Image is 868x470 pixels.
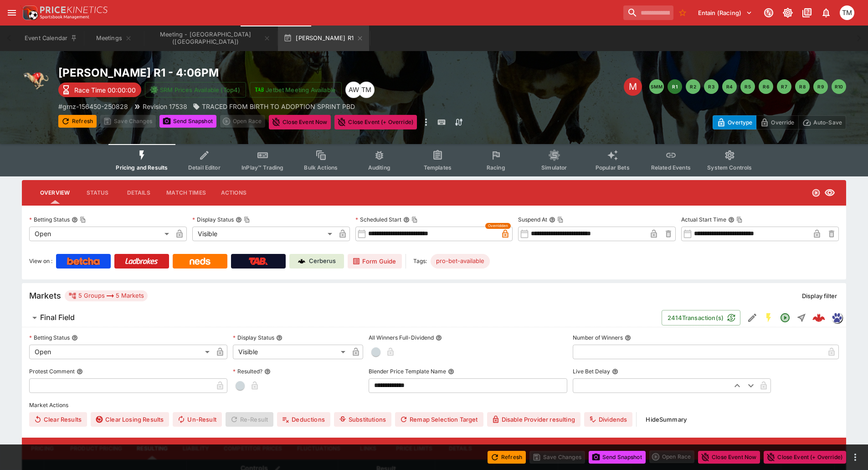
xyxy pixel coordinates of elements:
span: Overridden [488,223,508,229]
span: Un-Result [173,412,221,427]
div: Open [29,345,213,359]
button: Connected to PK [760,5,777,21]
button: Copy To Clipboard [557,217,564,223]
button: 2414Transaction(s) [662,310,740,325]
a: 80e04015-a343-42e3-85b3-720e5f43ed57 [810,309,828,327]
div: TRACED FROM BIRTH TO ADOPTION SPRINT PBD [193,102,355,111]
button: Remap Selection Target [395,412,483,427]
img: logo-cerberus--red.svg [812,311,825,324]
svg: Open [780,312,791,323]
span: pro-bet-available [431,257,490,266]
span: Templates [424,164,452,171]
button: R8 [795,79,810,94]
label: Tags: [413,254,427,269]
button: Copy To Clipboard [244,217,250,223]
button: SGM Enabled [760,310,777,326]
button: Actual Start TimeCopy To Clipboard [728,217,734,223]
button: Display Status [276,335,282,341]
button: Suspend AtCopy To Clipboard [549,217,555,223]
nav: pagination navigation [649,79,846,94]
img: TabNZ [249,258,268,265]
button: Meeting - Addington (NZ) [145,26,276,51]
button: Live Bet Delay [612,368,618,375]
button: Links [348,438,389,460]
img: Sportsbook Management [40,15,89,19]
button: Overview [33,182,77,204]
img: PriceKinetics [40,6,108,13]
button: more [421,115,431,129]
div: split button [220,115,265,128]
button: R1 [668,79,682,94]
div: 80e04015-a343-42e3-85b3-720e5f43ed57 [812,311,825,324]
button: R2 [686,79,700,94]
button: Scheduled StartCopy To Clipboard [403,217,410,223]
button: Copy To Clipboard [411,217,418,223]
button: Clear Losing Results [91,412,169,427]
h6: Final Field [40,313,75,322]
p: Race Time 00:00:00 [74,85,136,95]
button: Number of Winners [625,335,631,341]
p: Display Status [192,216,234,223]
button: Close Event (+ Override) [764,451,846,464]
span: Popular Bets [596,164,630,171]
div: Start From [713,115,846,129]
div: Edit Meeting [624,77,642,96]
a: Cerberus [289,254,344,269]
img: Neds [190,258,210,265]
button: R4 [722,79,737,94]
button: Deductions [277,412,330,427]
button: Dividends [584,412,632,427]
span: Bulk Actions [304,164,338,171]
button: No Bookmarks [675,5,690,20]
button: Disable Provider resulting [487,412,580,427]
button: R10 [832,79,846,94]
span: Pricing and Results [116,164,168,171]
p: Overtype [728,118,752,127]
button: Override [756,115,798,129]
button: Betting Status [72,335,78,341]
label: View on : [29,254,52,269]
span: InPlay™ Trading [241,164,283,171]
button: Open [777,310,793,326]
button: Final Field [22,309,662,327]
p: Actual Start Time [681,216,726,223]
p: Cerberus [309,257,336,266]
p: Override [771,118,794,127]
span: Simulator [541,164,567,171]
button: Overtype [713,115,756,129]
button: Details [440,438,481,460]
svg: Visible [824,187,835,198]
img: Betcha [67,258,100,265]
button: Resulting [129,438,175,460]
p: Betting Status [29,216,70,223]
p: TRACED FROM BIRTH TO ADOPTION SPRINT PBD [202,102,355,111]
button: Copy To Clipboard [80,217,86,223]
p: Resulted? [233,367,262,375]
h2: Copy To Clipboard [58,66,452,80]
button: SMM [649,79,664,94]
div: Tristan Matheson [358,82,375,98]
button: HideSummary [640,412,692,427]
img: Ladbrokes [125,258,158,265]
button: Product Pricing [63,438,129,460]
h5: Markets [29,290,61,301]
img: Cerberus [298,258,305,265]
p: Auto-Save [813,118,842,127]
p: Live Bet Delay [573,367,610,375]
button: Event Calendar [19,26,83,51]
div: Event type filters [108,144,759,176]
img: jetbet-logo.svg [255,85,264,94]
span: Detail Editor [188,164,221,171]
button: Toggle light/dark mode [780,5,796,21]
button: Close Event (+ Override) [334,115,417,129]
button: Blender Price Template Name [448,368,454,375]
p: Scheduled Start [355,216,401,223]
input: search [623,5,673,20]
img: PriceKinetics Logo [20,4,38,22]
button: Send Snapshot [159,115,216,128]
button: Clear Results [29,412,87,427]
button: R7 [777,79,791,94]
button: Select Tenant [693,5,758,20]
div: Amanda Whitta [345,82,362,98]
button: Jetbet Meeting Available [250,82,342,98]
